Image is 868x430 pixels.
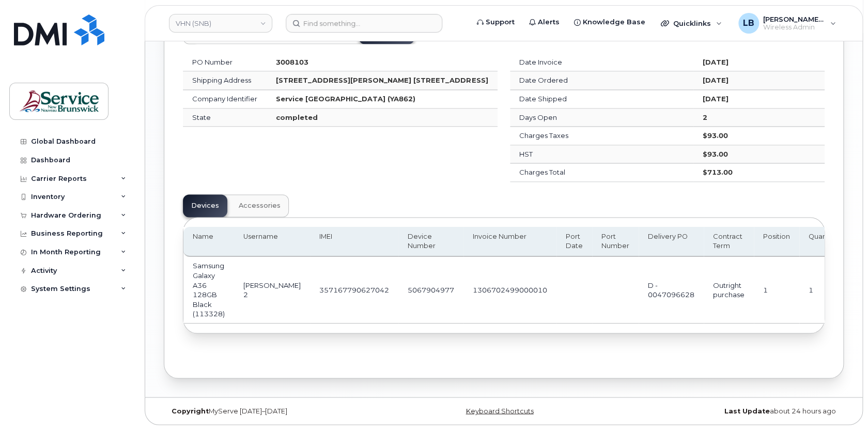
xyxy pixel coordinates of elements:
[510,163,693,182] td: Charges Total
[470,12,522,33] a: Support
[703,58,729,66] strong: [DATE]
[510,53,693,72] td: Date Invoice
[763,23,825,32] span: Wireless Admin
[673,19,711,27] span: Quicklinks
[743,17,754,29] span: LB
[510,71,693,90] td: Date Ordered
[239,202,281,210] span: Accessories
[799,227,846,257] th: Quantity
[510,127,693,145] td: Charges Taxes
[639,257,704,323] td: D - 0047096628
[310,257,398,323] td: 357167790627042
[183,71,267,90] td: Shipping Address
[538,17,560,27] span: Alerts
[704,227,754,257] th: Contract Term
[466,407,533,414] a: Keyboard Shortcuts
[556,227,592,257] th: Port Date
[510,109,693,127] td: Days Open
[583,17,645,27] span: Knowledge Base
[276,58,308,66] strong: 3008103
[276,95,415,103] strong: Service [GEOGRAPHIC_DATA] (YA862)
[463,257,556,323] td: 1306702499000010
[183,227,234,257] th: Name
[567,12,653,33] a: Knowledge Base
[639,227,704,257] th: Delivery PO
[234,227,310,257] th: Username
[276,113,318,121] strong: completed
[703,131,728,140] strong: $93.00
[617,407,844,415] div: about 24 hours ago
[731,13,843,34] div: LeBlanc, Ben (SNB)
[398,227,463,257] th: Device Number
[754,227,799,257] th: Position
[183,90,267,109] td: Company Identifier
[169,14,272,33] a: VHN (SNB)
[724,407,770,414] strong: Last Update
[754,257,799,323] td: 1
[286,14,442,33] input: Find something...
[183,257,234,323] td: Samsung Galaxy A36 128GB Black (113328)
[763,15,825,23] span: [PERSON_NAME] (SNB)
[172,407,209,414] strong: Copyright
[654,13,729,34] div: Quicklinks
[703,95,729,103] strong: [DATE]
[703,113,707,121] strong: 2
[398,257,463,323] td: 5067904977
[704,257,754,323] td: Outright purchase
[463,227,556,257] th: Invoice Number
[592,227,639,257] th: Port Number
[703,76,729,84] strong: [DATE]
[234,257,310,323] td: [PERSON_NAME] 2
[486,17,515,27] span: Support
[183,109,267,127] td: State
[183,53,267,72] td: PO Number
[510,90,693,109] td: Date Shipped
[522,12,567,33] a: Alerts
[703,168,733,176] strong: $713.00
[510,145,693,164] td: HST
[276,76,488,84] strong: [STREET_ADDRESS][PERSON_NAME] [STREET_ADDRESS]
[703,150,728,158] strong: $93.00
[164,407,391,415] div: MyServe [DATE]–[DATE]
[310,227,398,257] th: IMEI
[799,257,846,323] td: 1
